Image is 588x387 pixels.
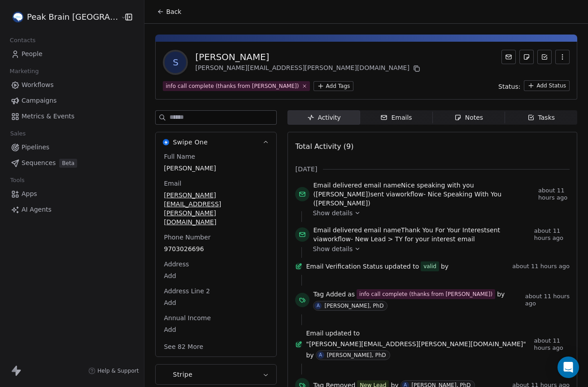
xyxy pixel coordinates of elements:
[7,47,137,61] a: People
[162,313,213,322] span: Annual Income
[313,182,362,189] span: Email delivered
[498,82,520,91] span: Status:
[359,290,492,298] div: info call complete (thanks from [PERSON_NAME])
[306,262,383,271] span: Email Verification Status
[11,9,114,25] button: Peak Brain [GEOGRAPHIC_DATA]
[524,80,570,91] button: Add Status
[313,209,353,217] span: Show details
[313,181,535,208] span: email name sent via workflow -
[327,352,386,358] div: [PERSON_NAME], PhD
[7,156,137,170] a: SequencesBeta
[295,165,317,174] span: [DATE]
[525,293,570,307] span: about 11 hours ago
[355,235,475,243] span: New Lead > TY for your interest email
[313,290,346,299] span: Tag Added
[319,352,322,359] div: A
[497,290,505,299] span: by
[164,244,268,253] span: 9703026696
[22,205,52,214] span: AI Agents
[158,339,209,355] button: See 82 More
[22,189,37,199] span: Apps
[384,262,419,271] span: updated to
[152,4,187,20] button: Back
[380,113,412,122] div: Emails
[173,138,208,147] span: Swipe One
[162,152,197,161] span: Full Name
[314,81,354,91] button: Add Tags
[527,113,555,122] div: Tasks
[59,159,77,168] span: Beta
[7,93,137,108] a: Campaigns
[195,63,422,74] div: [PERSON_NAME][EMAIL_ADDRESS][PERSON_NAME][DOMAIN_NAME]
[163,139,169,145] img: Swipe One
[348,290,355,299] span: as
[534,227,570,242] span: about 11 hours ago
[534,337,570,352] span: about 11 hours ago
[558,357,579,378] div: Open Intercom Messenger
[313,226,530,244] span: email name sent via workflow -
[306,329,323,338] span: Email
[295,142,353,151] span: Total Activity (9)
[195,51,422,63] div: [PERSON_NAME]
[306,351,314,360] span: by
[156,152,276,357] div: Swipe OneSwipe One
[325,329,360,338] span: updated to
[164,271,268,280] span: Add
[441,262,449,271] span: by
[13,12,23,22] img: Peak%20Brain%20Logo.png
[22,80,54,90] span: Workflows
[173,370,192,379] span: Stripe
[164,164,268,173] span: [PERSON_NAME]
[6,127,30,140] span: Sales
[166,82,299,90] div: info call complete (thanks from [PERSON_NAME])
[317,302,320,309] div: A
[22,143,49,152] span: Pipelines
[22,112,74,121] span: Metrics & Events
[6,174,28,187] span: Tools
[162,233,212,242] span: Phone Number
[162,179,183,188] span: Email
[22,158,56,168] span: Sequences
[6,34,39,47] span: Contacts
[97,367,139,374] span: Help & Support
[313,209,563,217] a: Show details
[313,244,563,253] a: Show details
[156,365,276,384] button: StripeStripe
[6,65,43,78] span: Marketing
[165,52,186,73] span: S
[538,187,570,201] span: about 11 hours ago
[166,7,181,16] span: Back
[454,113,483,122] div: Notes
[164,325,268,334] span: Add
[7,78,137,92] a: Workflows
[306,339,526,348] span: "[PERSON_NAME][EMAIL_ADDRESS][PERSON_NAME][DOMAIN_NAME]"
[7,187,137,201] a: Apps
[164,191,268,226] span: [PERSON_NAME][EMAIL_ADDRESS][PERSON_NAME][DOMAIN_NAME]
[156,132,276,152] button: Swipe OneSwipe One
[423,262,436,271] div: valid
[163,371,169,378] img: Stripe
[27,11,118,23] span: Peak Brain [GEOGRAPHIC_DATA]
[88,367,139,374] a: Help & Support
[7,140,137,155] a: Pipelines
[313,244,353,253] span: Show details
[162,287,212,296] span: Address Line 2
[162,260,191,269] span: Address
[164,298,268,307] span: Add
[22,96,57,105] span: Campaigns
[7,202,137,217] a: AI Agents
[7,109,137,124] a: Metrics & Events
[324,303,383,309] div: [PERSON_NAME], PhD
[313,226,362,234] span: Email delivered
[22,49,43,59] span: People
[512,263,570,270] span: about 11 hours ago
[401,226,487,234] span: Thank You For Your Interest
